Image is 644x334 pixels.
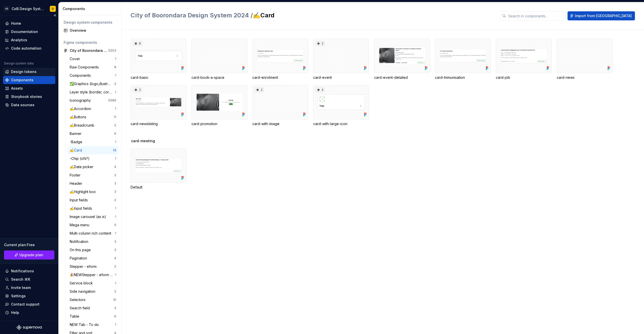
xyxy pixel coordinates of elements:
[3,101,55,109] a: Data sources
[191,39,247,80] div: card-book-a-space
[114,65,116,69] div: 8
[70,139,84,144] div: -Badge
[70,256,89,261] div: Pagination
[68,171,118,179] a: Footer2
[70,214,108,219] div: Image carousel (as is)
[114,173,116,177] div: 2
[115,107,116,111] div: 1
[557,75,613,80] div: card-news
[11,102,34,107] div: Data sources
[68,179,118,188] a: Header3
[70,123,96,128] div: ✍️Breadcrumb
[11,38,27,43] div: Analytics
[11,21,21,26] div: Home
[3,292,55,300] a: Settings
[68,263,118,271] a: Stepper - eform2
[114,289,116,293] div: 2
[1,3,57,14] button: COCoB Design SystemD
[70,272,115,277] div: 🎉NEWStepper - eform - to move to eform pattern library
[17,325,42,330] svg: Supernova Logo
[68,271,118,279] a: 🎉NEWStepper - eform - to move to eform pattern library1
[114,314,116,318] div: 6
[108,98,116,102] div: 5089
[70,131,84,136] div: Banner
[115,323,116,327] div: 1
[114,265,116,269] div: 2
[114,181,116,185] div: 3
[3,44,55,52] a: Code automation
[70,28,116,33] div: Overview
[114,82,116,86] div: 2
[70,181,84,186] div: Header
[114,198,116,202] div: 2
[68,204,118,212] a: ✍️Input fields1
[68,163,118,171] a: ✍️Date picker4
[115,73,116,78] div: 1
[68,246,118,254] a: On this page3
[70,206,94,211] div: ✍️Input fields
[114,190,116,194] div: 3
[3,68,55,76] a: Design tokens
[68,155,118,163] a: -Chip (ofs?)1
[131,39,186,80] div: 8card-basic
[63,6,119,11] div: Components
[3,76,55,84] a: Components
[68,196,118,204] a: Input fields2
[70,297,88,302] div: Selectors
[68,304,118,312] a: Search field3
[191,85,247,126] div: card-promotion
[255,87,264,92] div: 2
[313,39,369,80] div: 2card-event
[115,231,116,235] div: 1
[68,312,118,320] a: Table6
[3,309,55,317] button: Help
[68,254,118,262] a: Pagination4
[62,47,118,55] a: City of Boorondara Design System 20245203
[68,113,118,121] a: ✍️Buttons11
[115,157,116,161] div: 1
[68,296,118,304] a: Selectors10
[114,115,116,119] div: 11
[70,148,84,153] div: ✍️Card
[114,240,116,244] div: 3
[133,41,142,46] div: 8
[70,231,113,236] div: Multi-column rich content
[3,300,55,308] button: Contact support
[3,284,55,292] a: Invite team
[4,242,54,247] div: Current plan : Free
[115,215,116,219] div: 1
[435,75,491,80] div: card-Immunisation
[11,78,33,83] div: Components
[114,165,116,169] div: 4
[131,138,155,143] span: card-meeting
[68,146,118,154] a: ✍️Card13
[68,55,118,63] a: Cover1
[70,198,90,203] div: Input fields
[252,85,308,126] div: 2card-with-image
[114,123,116,127] div: 2
[70,156,92,161] div: -Chip (ofs?)
[313,121,369,126] div: card-with-large-icon
[11,285,31,290] div: Invite team
[3,19,55,27] a: Home
[68,221,118,229] a: Mega menu5
[68,88,118,96] a: Layer style (border, corner radius, elevation))1
[70,48,107,53] div: City of Boorondara Design System 2024
[70,189,98,194] div: ✍️Highlight box
[575,13,632,18] span: Import from [GEOGRAPHIC_DATA]
[68,63,118,71] a: Raw Components8
[252,75,308,80] div: card-enrolment
[557,39,613,80] div: card-news
[70,173,83,178] div: Footer
[11,86,23,91] div: Assets
[115,90,116,94] div: 1
[70,264,99,269] div: Stepper - eform
[114,256,116,260] div: 4
[496,75,552,80] div: card-job
[70,98,93,103] div: Iconography
[68,138,118,146] a: -Badge1
[133,87,142,92] div: 2
[11,46,42,51] div: Code automation
[70,65,101,70] div: Raw Components
[3,28,55,36] a: Documentation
